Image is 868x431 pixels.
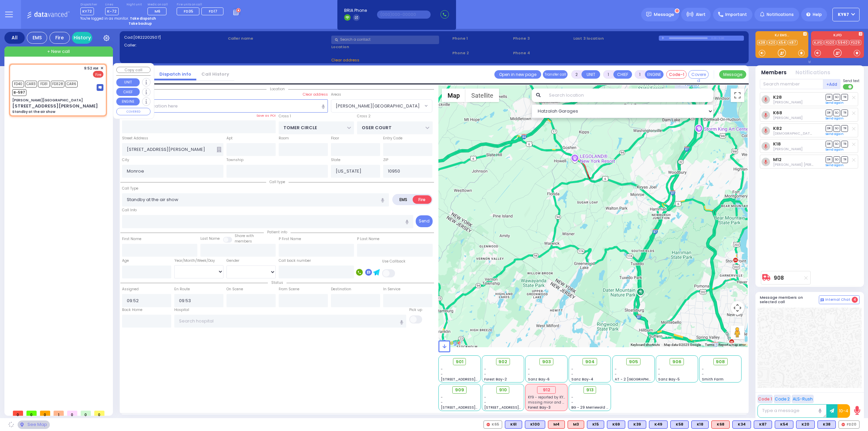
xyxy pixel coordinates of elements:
[147,3,169,7] label: Medic on call
[279,114,291,119] label: Cross 1
[528,377,550,382] span: Sanz Bay-6
[821,298,824,302] img: comment-alt.png
[499,387,507,393] span: 910
[658,372,660,377] span: -
[649,420,668,429] div: K49
[826,141,832,147] span: DR
[513,50,571,56] span: Phone 4
[774,275,784,280] a: 908
[27,10,72,19] img: Logo
[209,8,217,14] span: FD17
[672,358,682,365] span: 906
[571,372,573,377] span: -
[645,70,664,79] button: ENGINE
[441,377,505,382] span: [STREET_ADDRESS][PERSON_NAME]
[833,141,840,147] span: SO
[773,157,782,162] a: M12
[235,233,254,238] small: Share with
[670,420,689,429] div: BLS
[670,420,689,429] div: K58
[67,411,77,416] span: 0
[548,420,565,429] div: M4
[133,35,161,40] span: [0822202507]
[331,36,439,44] input: Search a contact
[93,71,103,78] span: Fire
[331,99,432,112] span: SMITH GARDENS
[688,70,709,79] button: Covered
[719,70,746,79] button: Message
[122,258,129,263] label: Age
[716,358,725,365] span: 908
[615,377,665,382] span: AT - 2 [GEOGRAPHIC_DATA]
[843,78,860,83] span: Send text
[267,86,288,92] span: Location
[711,420,730,429] div: ALS
[116,78,140,86] button: UNIT
[177,3,226,7] label: Fire units on call
[826,156,832,163] span: DR
[12,103,98,110] div: [STREET_ADDRESS][PERSON_NAME]
[528,367,530,372] span: -
[571,395,573,400] span: -
[50,32,70,44] div: Fire
[122,136,148,141] label: Street Address
[331,157,340,163] label: State
[279,258,311,263] label: Call back number
[646,12,651,17] img: message.svg
[571,367,573,372] span: -
[331,92,341,97] label: Areas
[658,377,680,382] span: Sanz Bay-5
[773,110,782,115] a: K68
[124,42,225,48] label: Caller:
[755,34,808,38] label: KJ EMS...
[773,162,833,167] span: Moshe Mier Silberstein
[513,36,571,41] span: Phone 3
[788,40,797,45] a: K87
[725,12,747,18] span: Important
[843,83,854,90] label: Turn off text
[838,12,849,18] span: KY67
[336,103,420,110] span: [PERSON_NAME][GEOGRAPHIC_DATA]
[105,7,119,15] span: K-72
[836,40,849,45] a: 5940
[826,163,844,167] a: Send again
[38,81,50,87] span: FD31
[732,420,751,429] div: K34
[174,258,223,263] div: Year/Month/Week/Day
[4,32,25,44] div: All
[331,57,359,63] span: Clear address
[184,8,193,14] span: FD35
[537,386,556,394] div: 912
[416,215,433,227] button: Send
[226,157,243,163] label: Township
[826,116,844,120] a: Send again
[773,131,843,136] span: Shia Grunhut
[760,79,823,89] input: Search member
[116,98,140,106] button: ENGINE
[455,387,464,393] span: 909
[484,377,507,382] span: Forest Bay-2
[357,236,379,242] label: P Last Name
[548,420,565,429] div: ALS
[80,3,97,7] label: Dispatcher
[122,157,129,163] label: City
[823,79,841,89] button: +Add
[47,48,70,55] span: + New call
[760,295,819,304] h5: Message members on selected call
[811,34,864,38] label: KJFD
[441,372,443,377] span: -
[817,420,836,429] div: K38
[568,420,584,429] div: M3
[331,136,339,141] label: Floor
[383,157,388,163] label: ZIP
[331,100,423,112] span: SMITH GARDENS
[394,195,413,204] label: EMS
[122,208,137,213] label: Call Info
[268,280,287,285] span: Status
[833,125,840,132] span: SO
[13,411,23,416] span: 0
[228,36,329,41] label: Caller name
[833,110,840,116] span: SO
[607,420,625,429] div: BLS
[731,326,744,339] button: Drag Pegman onto the map to open Street View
